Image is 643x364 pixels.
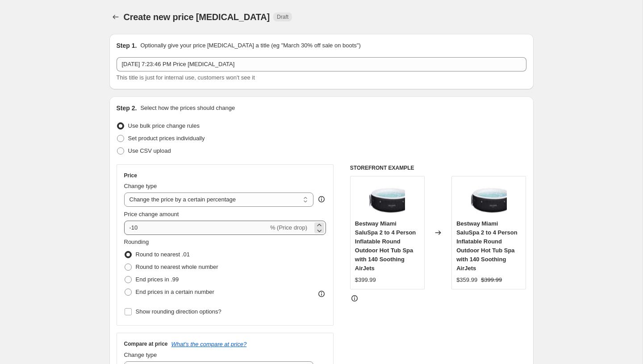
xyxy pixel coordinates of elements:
div: $399.99 [355,276,376,285]
span: Use CSV upload [128,147,171,154]
strike: $399.99 [481,276,502,285]
span: Rounding [124,238,149,245]
button: What's the compare at price? [171,341,247,347]
span: Bestway Miami SaluSpa 2 to 4 Person Inflatable Round Outdoor Hot Tub Spa with 140 Soothing AirJets [456,220,518,272]
span: % (Price drop) [270,224,307,231]
input: -15 [124,221,268,235]
span: End prices in a certain number [136,289,214,295]
h6: STOREFRONT EXAMPLE [350,164,526,172]
span: Create new price [MEDICAL_DATA] [124,12,270,22]
span: Bestway Miami SaluSpa 2 to 4 Person Inflatable Round Outdoor Hot Tub Spa with 140 Soothing AirJets [355,220,416,272]
button: Price change jobs [109,11,122,23]
span: Draft [277,13,288,21]
div: help [317,195,326,204]
img: 31U7DpGmvbL_80x.jpg [471,181,507,217]
span: Round to nearest .01 [136,251,190,258]
h3: Compare at price [124,340,168,347]
span: Show rounding direction options? [136,308,221,315]
p: Select how the prices should change [140,104,235,113]
input: 30% off holiday sale [117,57,526,71]
img: 31U7DpGmvbL_80x.jpg [369,181,405,217]
span: Change type [124,183,157,189]
span: Use bulk price change rules [128,122,200,129]
div: $359.99 [456,276,477,285]
span: This title is just for internal use, customers won't see it [117,74,255,81]
h2: Step 1. [117,41,137,50]
span: Round to nearest whole number [136,264,218,270]
span: End prices in .99 [136,276,179,283]
p: Optionally give your price [MEDICAL_DATA] a title (eg "March 30% off sale on boots") [140,41,360,50]
span: Set product prices individually [128,135,205,142]
h2: Step 2. [117,104,137,113]
span: Change type [124,351,157,358]
h3: Price [124,172,137,179]
span: Price change amount [124,211,179,218]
